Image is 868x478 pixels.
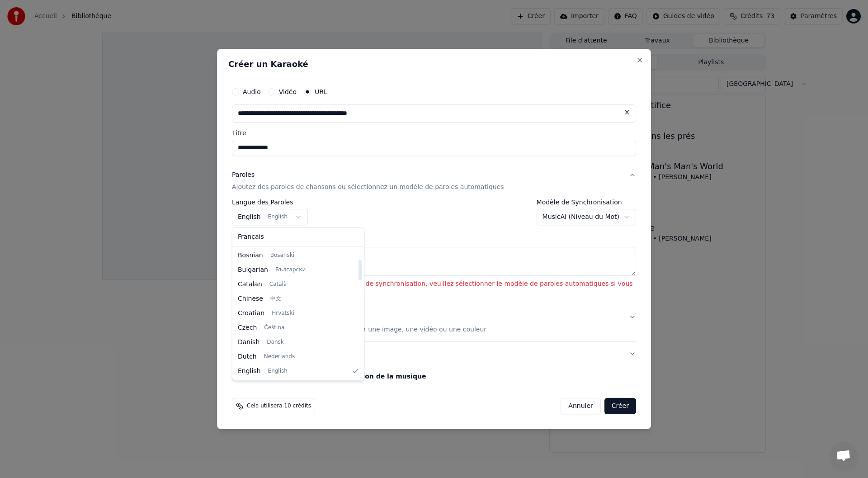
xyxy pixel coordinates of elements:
[238,352,257,361] span: Dutch
[275,266,306,274] span: Български
[268,368,288,375] span: English
[238,265,268,274] span: Bulgarian
[238,309,264,318] span: Croatian
[238,338,259,347] span: Danish
[238,323,257,332] span: Czech
[267,339,283,346] span: Dansk
[238,232,264,241] span: Français
[264,324,284,331] span: Čeština
[238,367,261,376] span: English
[270,252,294,259] span: Bosanski
[238,294,263,303] span: Chinese
[270,295,281,303] span: 中文
[238,251,263,260] span: Bosnian
[272,310,294,317] span: Hrvatski
[269,281,287,288] span: Català
[238,280,262,289] span: Catalan
[264,353,295,360] span: Nederlands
